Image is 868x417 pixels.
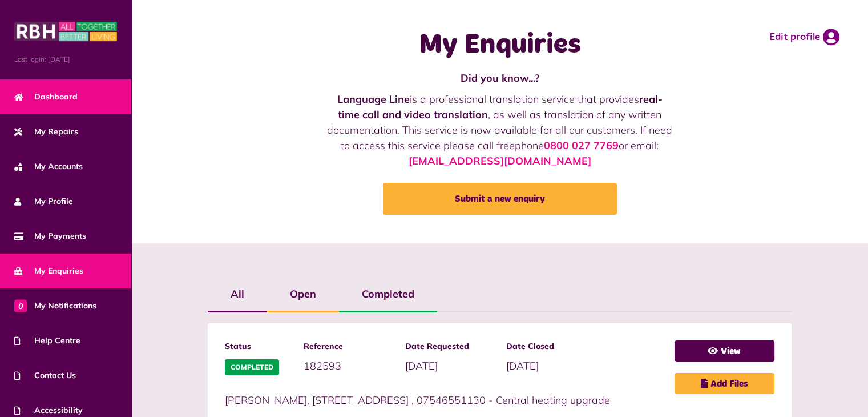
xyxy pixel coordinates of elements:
[461,71,539,85] strong: Did you know...?
[405,359,438,372] span: [DATE]
[675,340,774,362] a: View
[14,161,83,173] span: My Accounts
[14,195,73,207] span: My Profile
[208,278,267,311] label: All
[14,54,117,65] span: Last login: [DATE]
[409,154,591,167] a: [EMAIL_ADDRESS][DOMAIN_NAME]
[267,278,339,311] label: Open
[14,299,27,312] span: 0
[225,392,663,408] p: [PERSON_NAME], [STREET_ADDRESS] , 07546551130 - Central heating upgrade
[14,370,76,382] span: Contact Us
[405,340,495,352] span: Date Requested
[14,335,80,347] span: Help Centre
[337,93,410,106] strong: Language Line
[327,29,673,62] h1: My Enquiries
[339,278,437,311] label: Completed
[225,359,279,375] span: Completed
[14,91,78,103] span: Dashboard
[14,126,78,138] span: My Repairs
[304,359,341,372] span: 182593
[14,230,86,242] span: My Payments
[14,300,96,312] span: My Notifications
[14,404,83,416] span: Accessibility
[769,29,839,46] a: Edit profile
[327,91,673,169] p: is a professional translation service that provides , as well as translation of any written docum...
[506,359,539,372] span: [DATE]
[14,20,117,43] img: MyRBH
[544,139,619,152] a: 0800 027 7769
[383,183,617,215] a: Submit a new enquiry
[506,340,596,352] span: Date Closed
[225,340,292,352] span: Status
[304,340,393,352] span: Reference
[675,373,774,394] a: Add Files
[14,265,83,277] span: My Enquiries
[338,93,663,121] strong: real-time call and video translation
